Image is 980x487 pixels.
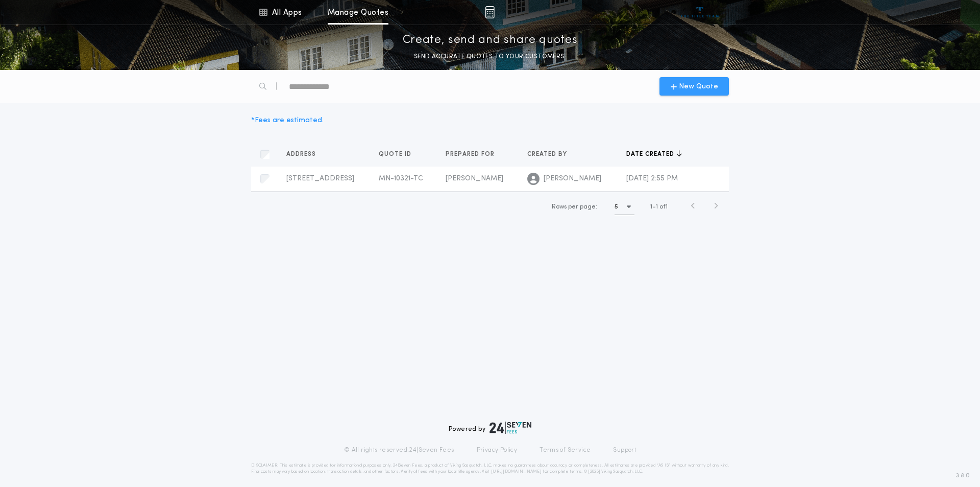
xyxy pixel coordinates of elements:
span: [STREET_ADDRESS] [286,175,354,182]
h1: 5 [615,202,618,212]
button: 5 [615,199,634,215]
span: of 1 [659,202,668,212]
img: vs-icon [681,7,719,17]
p: © All rights reserved. 24|Seven Fees [344,446,454,454]
span: 1 [656,204,658,210]
span: Rows per page: [552,204,597,210]
img: img [485,6,495,18]
div: * Fees are estimated. [251,115,324,126]
img: logo [489,422,531,434]
a: Privacy Policy [477,446,518,454]
span: 3.8.0 [956,471,970,480]
button: Created by [527,149,575,159]
button: Date created [626,149,682,159]
p: DISCLAIMER: This estimate is provided for informational purposes only. 24|Seven Fees, a product o... [251,462,729,475]
button: New Quote [659,77,729,96]
button: Quote ID [379,149,419,159]
button: Address [286,149,324,159]
a: Terms of Service [540,446,591,454]
span: MN-10321-TC [379,175,423,182]
div: Powered by [449,422,531,434]
a: [URL][DOMAIN_NAME] [491,470,542,474]
a: Support [613,446,636,454]
span: Address [286,150,318,158]
p: Create, send and share quotes [403,32,578,49]
span: Created by [527,150,569,158]
span: Prepared for [446,150,497,158]
span: New Quote [679,81,718,92]
span: 1 [650,204,652,210]
span: Quote ID [379,150,413,158]
span: [PERSON_NAME] [446,175,503,182]
span: Date created [626,150,676,158]
span: [PERSON_NAME] [544,174,601,184]
span: [DATE] 2:55 PM [626,175,678,182]
p: SEND ACCURATE QUOTES TO YOUR CUSTOMERS. [414,52,566,62]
